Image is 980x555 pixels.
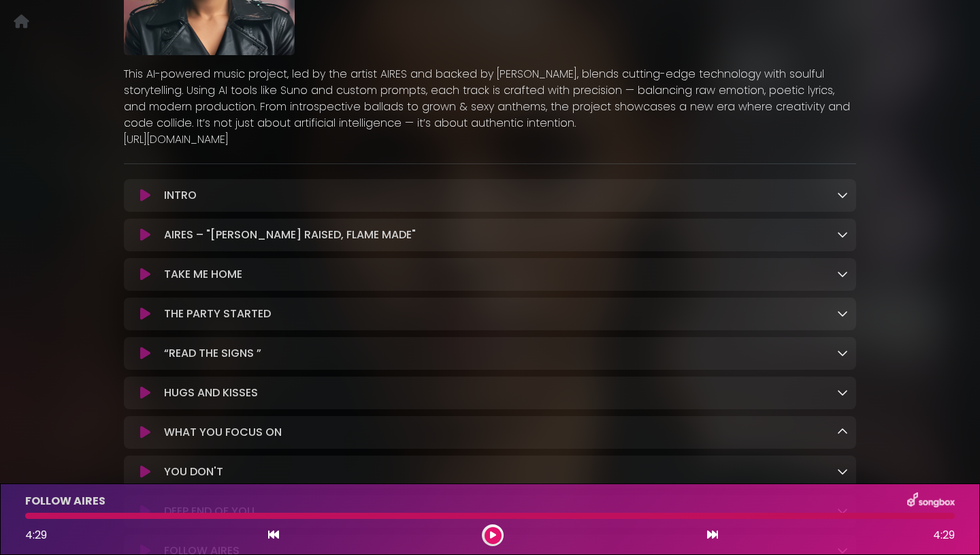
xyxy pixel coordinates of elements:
[124,66,856,131] p: This AI-powered music project, led by the artist AIRES and backed by [PERSON_NAME], blends cuttin...
[907,492,955,510] img: songbox-logo-white.png
[933,527,955,543] span: 4:29
[164,227,416,243] p: AIRES – "[PERSON_NAME] RAISED, FLAME MADE"
[164,266,242,283] p: TAKE ME HOME
[25,527,47,543] span: 4:29
[164,345,261,362] p: “READ THE SIGNS ”
[164,306,271,322] p: THE PARTY STARTED
[164,424,282,441] p: WHAT YOU FOCUS ON
[164,385,258,401] p: HUGS AND KISSES
[124,131,856,148] p: [URL][DOMAIN_NAME]
[164,464,223,480] p: YOU DON'T
[25,493,105,509] p: FOLLOW AIRES
[164,187,197,204] p: INTRO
